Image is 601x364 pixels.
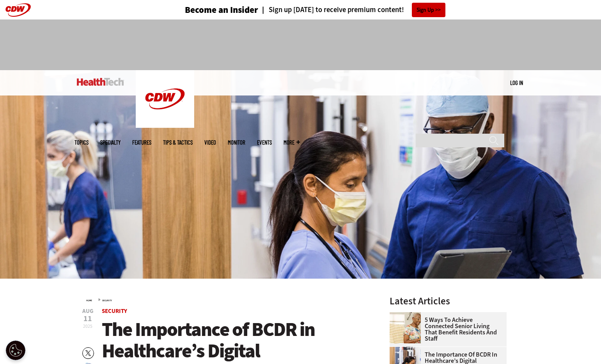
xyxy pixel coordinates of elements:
span: More [284,140,300,145]
a: Tips & Tactics [163,140,193,145]
img: Networking Solutions for Senior Living [390,312,421,343]
a: Security [102,307,127,315]
a: Become an Insider [156,5,258,14]
a: Events [257,140,272,145]
h3: Latest Articles [390,296,507,306]
h3: Become an Insider [185,5,258,14]
a: Log in [510,79,523,86]
a: Security [102,299,112,302]
a: Doctors reviewing tablet [390,347,425,353]
iframe: advertisement [159,27,443,62]
a: CDW [136,122,194,130]
span: Aug [82,308,94,314]
div: » [86,296,369,302]
div: User menu [510,79,523,87]
a: Video [204,140,216,145]
span: Topics [74,140,89,145]
span: 11 [82,315,94,323]
div: Cookie Settings [6,341,25,360]
a: Sign up [DATE] to receive premium content! [258,6,404,14]
a: 5 Ways to Achieve Connected Senior Living That Benefit Residents and Staff [390,317,502,342]
button: Open Preferences [6,341,25,360]
a: Networking Solutions for Senior Living [390,312,425,318]
img: Home [77,78,124,86]
a: Sign Up [412,3,445,17]
span: 2025 [83,323,92,329]
span: Specialty [100,140,121,145]
a: MonITor [228,140,245,145]
img: Home [136,70,194,128]
a: Features [132,140,151,145]
a: Home [86,299,92,302]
